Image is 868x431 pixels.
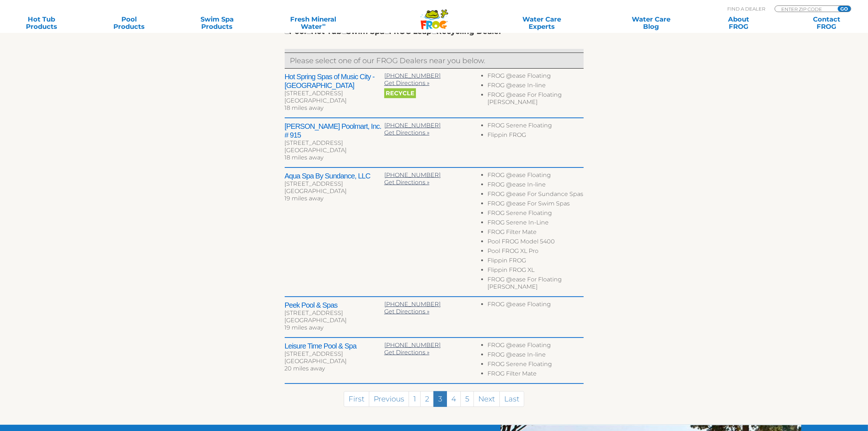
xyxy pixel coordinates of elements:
div: [GEOGRAPHIC_DATA] [285,358,384,365]
div: [STREET_ADDRESS] [285,139,384,147]
li: FROG @ease Floating [487,301,583,310]
h2: Aqua Spa By Sundance, LLC [285,172,384,180]
input: GO [838,6,851,12]
a: Get Directions » [384,308,429,315]
a: 1 [409,391,421,407]
div: [GEOGRAPHIC_DATA] [285,317,384,324]
a: Get Directions » [384,80,429,86]
li: FROG @ease For Sundance Spas [487,191,583,200]
a: AboutFROG [705,16,773,30]
li: Flippin FROG [487,131,583,141]
div: [STREET_ADDRESS] [285,309,384,317]
a: 5 [460,391,474,407]
a: Fresh MineralWater∞ [270,16,356,30]
a: [PHONE_NUMBER] [384,72,441,79]
li: FROG @ease Floating [487,172,583,181]
div: [GEOGRAPHIC_DATA] [285,147,384,154]
li: FROG @ease In-line [487,351,583,361]
a: [PHONE_NUMBER] [384,172,441,178]
a: 3 [433,391,447,407]
h2: Peek Pool & Spas [285,301,384,309]
a: Previous [369,391,409,407]
a: Hot TubProducts [7,16,75,30]
a: Water CareExperts [486,16,597,30]
li: FROG Serene Floating [487,209,583,219]
a: Water CareBlog [617,16,685,30]
a: [PHONE_NUMBER] [384,301,441,308]
a: Get Directions » [384,179,429,186]
a: Swim SpaProducts [183,16,251,30]
li: FROG @ease Floating [487,72,583,82]
li: FROG @ease For Swim Spas [487,200,583,209]
li: Pool FROG XL Pro [487,247,583,257]
a: PoolProducts [95,16,163,30]
div: [GEOGRAPHIC_DATA] [285,188,384,195]
li: Flippin FROG [487,257,583,266]
p: Please select one of our FROG Dealers near you below. [290,55,578,66]
li: Pool FROG Model 5400 [487,238,583,247]
a: 4 [447,391,461,407]
a: Next [474,391,500,407]
a: Get Directions » [384,349,429,356]
li: FROG Serene Floating [487,122,583,131]
li: Flippin FROG XL [487,266,583,276]
li: FROG @ease In-line [487,82,583,91]
a: 2 [420,391,434,407]
li: FROG @ease For Floating [PERSON_NAME] [487,276,583,293]
div: [STREET_ADDRESS] [285,180,384,188]
input: Zip Code Form [781,6,830,12]
sup: ∞ [322,22,326,27]
li: FROG @ease In-line [487,181,583,191]
h2: Hot Spring Spas of Music City - [GEOGRAPHIC_DATA] [285,72,384,90]
h2: Leisure Time Pool & Spa [285,342,384,350]
li: FROG Filter Mate [487,228,583,238]
div: [STREET_ADDRESS] [285,350,384,358]
a: Get Directions » [384,129,429,136]
a: ContactFROG [793,16,861,30]
li: FROG Serene In-Line [487,219,583,228]
p: Find A Dealer [727,5,765,12]
li: FROG Serene Floating [487,361,583,370]
a: Last [499,391,524,407]
div: [STREET_ADDRESS] [285,90,384,97]
li: FROG @ease For Floating [PERSON_NAME] [487,91,583,108]
span: 18 miles away [285,154,324,161]
span: Recycle [384,88,416,98]
span: 18 miles away [285,104,324,111]
a: [PHONE_NUMBER] [384,122,441,129]
h2: [PERSON_NAME] Poolmart, Inc. # 915 [285,122,384,139]
a: First [344,391,369,407]
div: [GEOGRAPHIC_DATA] [285,97,384,104]
span: 19 miles away [285,195,324,202]
span: 20 miles away [285,365,325,372]
li: FROG @ease Floating [487,342,583,351]
a: [PHONE_NUMBER] [384,342,441,349]
li: FROG Filter Mate [487,370,583,380]
span: 19 miles away [285,324,324,331]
